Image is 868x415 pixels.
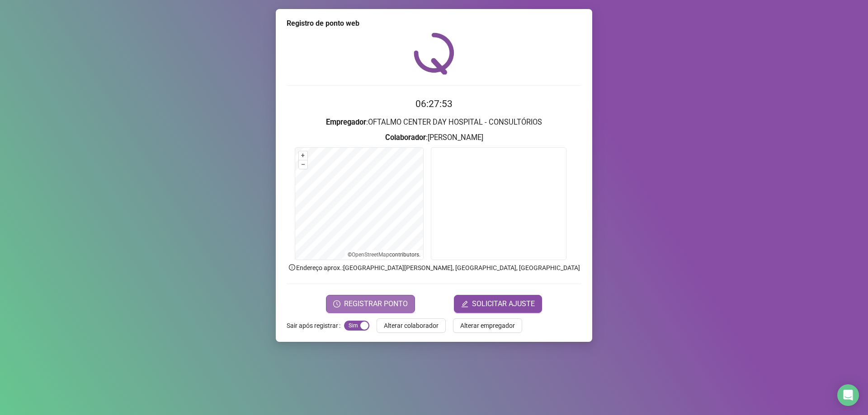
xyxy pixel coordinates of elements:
[454,295,542,313] button: editSOLICITAR AJUSTE
[384,321,439,331] span: Alterar colaborador
[287,18,581,29] div: Registro de ponto web
[414,33,454,75] img: QRPoint
[352,252,389,258] a: OpenStreetMap
[287,318,344,333] label: Sair após registrar
[299,151,307,160] button: +
[461,300,468,308] span: edit
[326,295,415,313] button: REGISTRAR PONTO
[385,133,426,142] strong: Colaborador
[460,321,515,331] span: Alterar empregador
[348,252,420,258] li: © contributors.
[415,98,453,109] time: 06:27:53
[837,384,859,406] div: Open Intercom Messenger
[299,160,307,169] button: –
[333,300,340,308] span: clock-circle
[472,298,535,309] span: SOLICITAR AJUSTE
[287,117,581,128] h3: : OFTALMO CENTER DAY HOSPITAL - CONSULTÓRIOS
[453,318,522,333] button: Alterar empregador
[377,318,446,333] button: Alterar colaborador
[288,263,296,271] span: info-circle
[344,298,408,309] span: REGISTRAR PONTO
[287,263,581,273] p: Endereço aprox. : [GEOGRAPHIC_DATA][PERSON_NAME], [GEOGRAPHIC_DATA], [GEOGRAPHIC_DATA]
[287,132,581,144] h3: : [PERSON_NAME]
[326,118,366,126] strong: Empregador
